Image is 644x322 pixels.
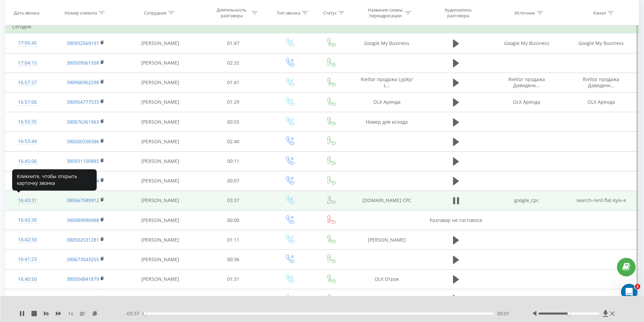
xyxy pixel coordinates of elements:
[5,20,639,33] td: Сегодня
[12,155,43,168] div: 16:45:06
[12,233,43,246] div: 16:42:50
[67,256,99,263] a: 380673043255
[199,132,268,151] td: 02:40
[121,171,199,191] td: [PERSON_NAME]
[351,33,423,53] td: Google My Business
[351,191,423,210] td: [DOMAIN_NAME] CPC
[497,310,509,317] span: 00:01
[635,284,640,289] span: 1
[199,73,268,92] td: 01:41
[12,194,43,207] div: 16:43:31
[593,10,606,16] div: Канал
[199,151,268,171] td: 00:11
[144,10,167,16] div: Сотрудник
[121,151,199,171] td: [PERSON_NAME]
[121,53,199,73] td: [PERSON_NAME]
[564,92,639,112] td: OLX Аренда
[564,191,639,210] td: search-rent-flat-kyiv-e
[121,289,199,308] td: [PERSON_NAME]
[12,36,43,50] div: 17:05:45
[351,230,423,250] td: [PERSON_NAME]
[14,10,39,16] div: Дата звонка
[67,79,99,85] a: 380966962298
[67,177,99,184] a: 380967897174
[508,76,545,89] span: Rieltor продажа Давиденк...
[121,230,199,250] td: [PERSON_NAME]
[351,289,423,308] td: Rieltor Меделян
[65,10,97,16] div: Номер клиента
[323,10,337,16] div: Статус
[199,171,268,191] td: 00:07
[125,310,143,317] span: - 03:37
[12,253,43,266] div: 16:41:23
[564,33,639,53] td: Google My Business
[12,76,43,89] div: 16:57:27
[121,269,199,289] td: [PERSON_NAME]
[199,230,268,250] td: 01:11
[199,33,268,53] td: 01:47
[351,92,423,112] td: OLX Аренда
[121,250,199,269] td: [PERSON_NAME]
[214,7,250,19] div: Длительность разговора
[67,158,99,164] a: 380931100885
[12,169,97,191] div: Кликните, чтобы открыть карточку звонка
[199,92,268,112] td: 01:29
[351,112,423,132] td: Номер для исхода
[121,73,199,92] td: [PERSON_NAME]
[121,92,199,112] td: [PERSON_NAME]
[67,237,99,243] a: 380502531281
[121,191,199,210] td: [PERSON_NAME]
[67,138,99,145] a: 380500338386
[67,59,99,66] a: 380509061558
[121,112,199,132] td: [PERSON_NAME]
[67,217,99,223] a: 380989990988
[199,289,268,308] td: 01:20
[121,33,199,53] td: [PERSON_NAME]
[12,214,43,227] div: 16:43:30
[67,119,99,125] a: 380676361963
[12,135,43,148] div: 16:53:44
[121,132,199,151] td: [PERSON_NAME]
[583,76,619,89] span: Rieltor продажа Давиденк...
[621,284,637,300] iframe: Intercom live chat
[277,10,300,16] div: Тип звонка
[199,250,268,269] td: 00:36
[67,276,99,282] a: 380504841879
[489,92,564,112] td: OLX Аренда
[67,40,99,46] a: 380932569197
[361,76,413,89] span: Rieltor продажа Lypky/ L...
[143,312,146,315] div: Accessibility label
[199,53,268,73] td: 02:32
[12,273,43,286] div: 16:40:50
[199,191,268,210] td: 03:37
[515,10,535,16] div: Источник
[489,191,564,210] td: google_cpc
[12,115,43,128] div: 16:55:35
[436,7,480,19] div: Аудиозапись разговора
[568,312,570,315] div: Accessibility label
[199,112,268,132] td: 00:55
[430,217,482,223] span: Разговор не состоялся
[489,33,564,53] td: Google My Business
[121,210,199,230] td: [PERSON_NAME]
[68,310,73,317] span: 1 x
[367,7,403,19] div: Название схемы переадресации
[199,269,268,289] td: 01:31
[12,56,43,70] div: 17:04:15
[12,96,43,109] div: 16:57:06
[351,269,423,289] td: OLX Отрок
[12,292,43,305] div: 16:37:24
[67,197,99,203] a: 380667589912
[199,210,268,230] td: 00:00
[67,99,99,105] a: 380954777533
[67,295,99,302] a: 380930029313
